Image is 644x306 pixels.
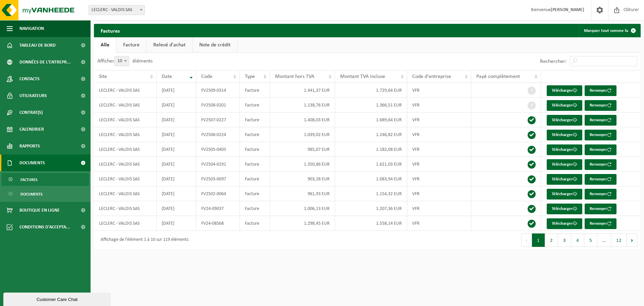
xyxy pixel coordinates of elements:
a: Télécharger [547,85,582,96]
button: Previous [521,233,532,247]
button: Renvoyer [585,144,616,155]
div: Affichage de l'élément 1 à 10 sur 119 éléments [97,234,189,246]
td: LECLERC - VALDIS SAS [94,201,157,216]
button: Renvoyer [585,130,616,140]
span: LECLERC - VALDIS SAS [89,5,145,15]
button: Renvoyer [585,85,616,96]
td: Facture [240,98,270,113]
span: Code d'entreprise [412,74,451,79]
button: Next [627,233,637,247]
td: FV2508-0201 [196,98,240,113]
span: Rapports [19,138,40,155]
iframe: chat widget [3,291,112,306]
td: LECLERC - VALDIS SAS [94,127,157,142]
span: Documents [20,188,43,201]
td: LECLERC - VALDIS SAS [94,98,157,113]
td: VFR [407,83,472,98]
button: 2 [545,233,558,247]
button: Renvoyer [585,159,616,170]
td: FV2504-0191 [196,157,240,172]
span: Factures [20,173,38,186]
td: [DATE] [157,83,196,98]
button: 1 [532,233,545,247]
td: FV2507-0227 [196,113,240,127]
td: VFR [407,157,472,172]
td: 1.558,14 EUR [335,216,407,231]
label: Afficher éléments [97,58,153,64]
td: Facture [240,157,270,172]
td: Facture [240,186,270,201]
td: VFR [407,186,472,201]
span: Site [99,74,107,79]
button: Renvoyer [585,115,616,126]
td: Facture [240,216,270,231]
a: Facture [116,37,146,53]
a: Télécharger [547,204,582,214]
td: LECLERC - VALDIS SAS [94,157,157,172]
span: Contacts [19,71,40,87]
td: 1.350,86 EUR [270,157,335,172]
label: Rechercher: [540,59,567,64]
a: Télécharger [547,130,582,140]
a: Note de crédit [193,37,237,53]
button: 3 [558,233,571,247]
strong: [PERSON_NAME] [551,7,584,12]
td: FV24-08568 [196,216,240,231]
td: FV2505-0405 [196,142,240,157]
td: 1.441,37 EUR [270,83,335,98]
a: Télécharger [547,189,582,200]
span: Tableau de bord [19,37,56,54]
button: Renvoyer [585,100,616,111]
a: Factures [2,173,89,186]
td: 903,28 EUR [270,172,335,186]
td: FV2502-0064 [196,186,240,201]
td: 1.408,03 EUR [270,113,335,127]
a: Télécharger [547,115,582,126]
td: [DATE] [157,113,196,127]
td: 1.689,64 EUR [335,113,407,127]
td: VFR [407,172,472,186]
span: LECLERC - VALDIS SAS [89,5,145,15]
td: 1.621,03 EUR [335,157,407,172]
td: Facture [240,83,270,98]
td: VFR [407,216,472,231]
span: Conditions d'accepta... [19,219,70,235]
a: Relevé d'achat [147,37,192,53]
td: [DATE] [157,201,196,216]
button: Marquer tout comme lu [579,24,640,37]
td: 985,07 EUR [270,142,335,157]
td: [DATE] [157,172,196,186]
td: VFR [407,142,472,157]
td: FV24-09037 [196,201,240,216]
td: 1.182,08 EUR [335,142,407,157]
span: Montant hors TVA [275,74,314,79]
td: LECLERC - VALDIS SAS [94,83,157,98]
td: [DATE] [157,127,196,142]
button: Renvoyer [585,189,616,200]
td: Facture [240,172,270,186]
span: Code [201,74,212,79]
td: 1.298,45 EUR [270,216,335,231]
td: FV2509-0314 [196,83,240,98]
td: LECLERC - VALDIS SAS [94,142,157,157]
td: VFR [407,113,472,127]
span: Calendrier [19,121,44,138]
td: [DATE] [157,216,196,231]
td: [DATE] [157,157,196,172]
td: 1.039,02 EUR [270,127,335,142]
td: VFR [407,127,472,142]
td: 1.154,32 EUR [335,186,407,201]
a: Télécharger [547,218,582,229]
span: Boutique en ligne [19,202,60,219]
span: Utilisateurs [19,87,47,104]
span: Données de l'entrepr... [19,54,71,71]
span: 10 [115,56,129,66]
button: Renvoyer [585,204,616,214]
button: Renvoyer [585,218,616,229]
span: Documents [19,155,45,171]
button: 12 [611,233,627,247]
a: Télécharger [547,100,582,111]
button: 4 [571,233,584,247]
span: Navigation [19,20,44,37]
